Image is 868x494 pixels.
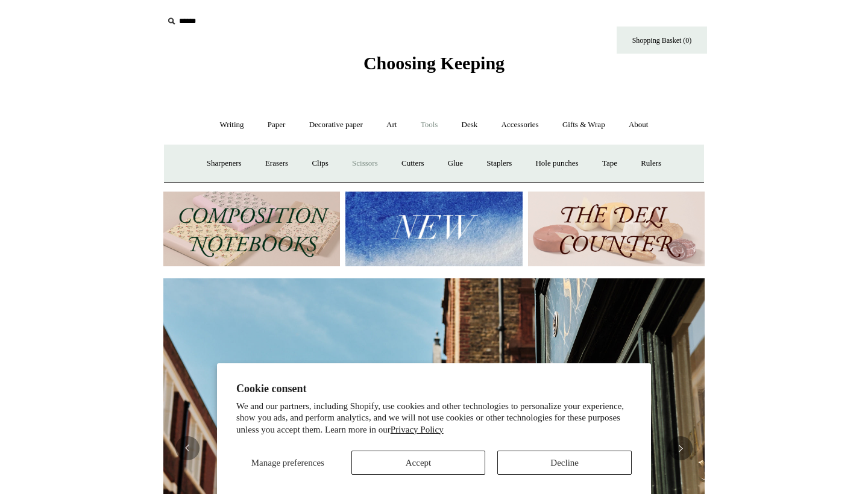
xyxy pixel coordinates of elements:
a: Sharpeners [196,148,253,180]
p: We and our partners, including Shopify, use cookies and other technologies to personalize your ex... [236,401,632,436]
a: Gifts & Wrap [552,109,616,141]
a: Tape [591,148,628,180]
img: New.jpg__PID:f73bdf93-380a-4a35-bcfe-7823039498e1 [345,192,522,267]
button: Previous [175,436,200,460]
a: Clips [301,148,339,180]
a: About [618,109,659,141]
a: Staplers [476,148,523,180]
a: Shopping Basket (0) [617,27,707,54]
a: Writing [209,109,255,141]
h2: Cookie consent [236,383,632,395]
img: The Deli Counter [528,192,705,267]
a: Decorative paper [298,109,374,141]
a: Cutters [391,148,435,180]
img: 202302 Composition ledgers.jpg__PID:69722ee6-fa44-49dd-a067-31375e5d54ec [163,192,340,267]
button: Next [668,436,693,460]
button: Accept [351,451,486,475]
a: Art [376,109,407,141]
a: Accessories [491,109,550,141]
span: Choosing Keeping [363,53,505,73]
a: Desk [451,109,489,141]
a: Erasers [254,148,299,180]
a: Paper [257,109,297,141]
a: Privacy Policy [391,425,444,434]
a: Tools [410,109,449,141]
a: Hole punches [524,148,589,180]
a: Scissors [341,148,389,180]
a: Choosing Keeping [363,63,505,71]
span: Manage preferences [251,458,324,467]
button: Manage preferences [236,451,339,475]
a: Glue [437,148,474,180]
a: Rulers [630,148,672,180]
button: Decline [497,451,632,475]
